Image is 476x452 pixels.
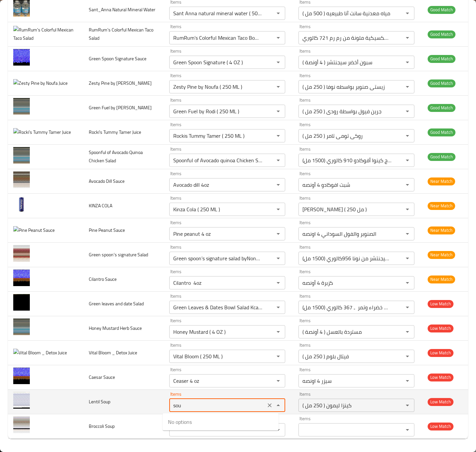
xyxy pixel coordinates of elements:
[89,299,144,308] span: Green leaves and date Salad
[13,147,30,164] img: Spoonful of Avocado Quinoa Chicken Salad
[13,79,68,87] img: Zesty Pine by Noufa Juice
[403,9,412,18] button: Open
[428,374,453,381] span: Low Match
[13,226,55,234] img: Pine Peanut Sauce
[89,25,153,42] span: RumRum’s Colorful Mexican Taco Salad
[428,226,455,234] span: Near Match
[403,180,412,189] button: Open
[428,6,455,14] span: Good Match
[403,58,412,67] button: Open
[89,201,112,210] span: KINZA COLA
[13,172,30,188] img: Avocado Dill Sauce
[428,349,453,357] span: Low Match
[163,413,279,430] div: No options
[13,349,67,357] img: Vital Bloom _ Detox Juice
[13,26,76,42] img: RumRum’s Colorful Mexican Taco Salad
[274,376,283,385] button: Open
[428,300,453,308] span: Low Match
[89,54,146,63] span: Green Spoon Signature Sauce
[403,131,412,140] button: Open
[89,5,155,14] span: Sant_Anna Natural Mineral Water
[403,303,412,312] button: Open
[428,79,455,87] span: Good Match
[403,205,412,214] button: Open
[274,327,283,336] button: Open
[13,368,30,384] img: Caesar Sauce
[274,303,283,312] button: Open
[89,226,125,234] span: Pine Peanut Sauce
[274,401,283,410] button: Close
[274,9,283,18] button: Open
[89,128,141,136] span: Rocki’s Tummy Tamer Juice
[428,423,453,430] span: Low Match
[428,398,453,406] span: Low Match
[13,128,71,136] img: Rocki’s Tummy Tamer Juice
[274,33,283,42] button: Open
[89,275,117,283] span: Cilantro Sauce
[428,177,455,185] span: Near Match
[274,131,283,140] button: Open
[428,128,455,136] span: Good Match
[89,422,115,430] span: Broccoli Soup
[89,103,152,112] span: Green Fuel by [PERSON_NAME]
[403,425,412,434] button: Open
[428,55,455,63] span: Good Match
[89,250,148,259] span: Green spoon’s signature Salad
[274,278,283,287] button: Open
[403,401,412,410] button: Open
[403,376,412,385] button: Open
[428,276,455,283] span: Near Match
[13,417,30,433] img: Broccoli Soup
[13,392,30,409] img: Lentil Soup
[274,254,283,263] button: Open
[428,251,455,259] span: Near Match
[89,177,125,185] span: Avocado Dill Sauce
[274,229,283,238] button: Open
[403,107,412,116] button: Open
[428,202,455,210] span: Near Match
[428,325,453,332] span: Low Match
[274,352,283,361] button: Open
[13,98,30,115] img: Green Fuel by Rodi Juice
[13,319,30,335] img: Honey Mustard Herb Sauce
[13,49,30,66] img: Green Spoon Signature Sauce
[403,254,412,263] button: Open
[265,401,274,410] button: Clear
[403,156,412,165] button: Open
[89,79,152,87] span: Zesty Pine by [PERSON_NAME]
[428,30,455,38] span: Good Match
[89,148,143,165] span: Spoonful of Avocado Quinoa Chicken Salad
[89,324,142,332] span: Honey Mustard Herb Sauce
[274,107,283,116] button: Open
[89,397,110,406] span: Lentil Soup
[274,180,283,189] button: Open
[403,352,412,361] button: Open
[403,278,412,287] button: Open
[89,348,137,357] span: Vital Bloom _ Detox Juice
[403,327,412,336] button: Open
[274,82,283,91] button: Open
[403,229,412,238] button: Open
[13,270,30,286] img: Cilantro Sauce
[274,205,283,214] button: Open
[13,245,30,262] img: Green spoon’s signature Salad
[13,294,30,311] img: Green leaves and date Salad
[403,33,412,42] button: Open
[428,153,455,161] span: Good Match
[274,156,283,165] button: Open
[89,373,115,381] span: Caesar Sauce
[274,58,283,67] button: Open
[428,104,455,112] span: Good Match
[403,82,412,91] button: Open
[13,196,30,213] img: KINZA COLA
